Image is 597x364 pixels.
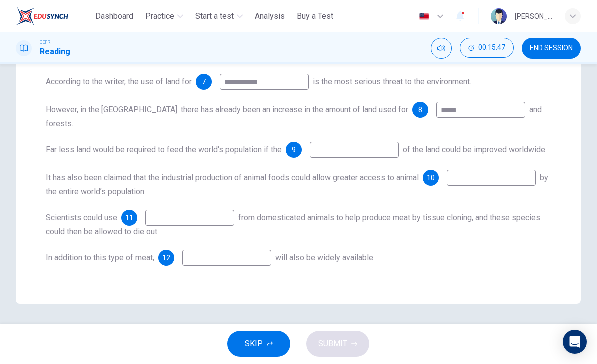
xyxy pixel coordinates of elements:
div: Open Intercom Messenger [563,330,587,354]
button: Analysis [251,7,289,25]
span: Dashboard [95,10,133,22]
span: 7 [202,78,206,85]
span: 8 [418,106,422,113]
span: Analysis [255,10,285,22]
span: Scientists could use [46,213,117,222]
span: 11 [125,214,133,221]
button: SKIP [227,331,290,357]
button: Buy a Test [293,7,337,25]
div: Mute [431,38,452,59]
img: ELTC logo [16,6,68,26]
button: Practice [141,7,187,25]
span: It has also been claimed that the industrial production of animal foods could allow greater acces... [46,173,419,182]
span: 00:15:47 [478,44,505,52]
button: Dashboard [91,7,137,25]
img: Profile picture [491,8,507,24]
span: According to the writer, the use of land for [46,77,192,86]
span: 10 [427,174,435,181]
span: Start a test [195,10,234,22]
img: en [418,13,430,20]
button: Start a test [191,7,247,25]
span: from domesticated animals to help produce meat by tissue cloning, and these species could then be... [46,213,540,236]
span: SKIP [245,337,263,351]
span: However, in the [GEOGRAPHIC_DATA]. there has already been an increase in the amount of land used for [46,105,408,114]
div: [PERSON_NAME] [DATE] HILMI BIN [PERSON_NAME] [515,10,553,22]
button: 00:15:47 [460,38,514,58]
span: In addition to this type of meat, [46,253,154,262]
div: Hide [460,38,514,59]
span: Buy a Test [297,10,333,22]
span: is the most serious threat to the environment. [313,77,471,86]
span: CEFR [40,39,50,46]
h1: Reading [40,46,70,58]
span: will also be widely available. [275,253,375,262]
a: ELTC logo [16,6,91,26]
span: END SESSION [530,44,573,52]
span: Far less land would be required to feed the world's population if the [46,145,282,154]
span: Practice [145,10,174,22]
button: END SESSION [522,38,581,59]
span: 12 [162,254,170,261]
span: 9 [292,146,296,153]
span: of the land could be improved worldwide. [403,145,547,154]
